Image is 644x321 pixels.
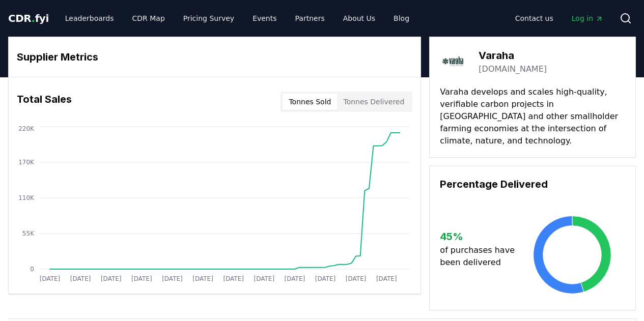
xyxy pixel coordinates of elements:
[40,275,61,282] tspan: [DATE]
[32,12,35,24] span: .
[564,9,611,27] a: Log in
[315,275,336,282] tspan: [DATE]
[346,275,367,282] tspan: [DATE]
[479,63,547,75] a: [DOMAIN_NAME]
[254,275,274,282] tspan: [DATE]
[17,92,72,112] h3: Total Sales
[22,230,35,237] tspan: 55K
[8,12,49,24] span: CDR fyi
[18,159,35,166] tspan: 170K
[17,49,412,65] h3: Supplier Metrics
[18,194,35,201] tspan: 110K
[337,94,410,110] button: Tonnes Delivered
[507,9,611,27] nav: Main
[101,275,122,282] tspan: [DATE]
[57,9,417,27] nav: Main
[124,9,173,27] a: CDR Map
[440,177,625,192] h3: Percentage Delivered
[57,9,122,27] a: Leaderboards
[70,275,91,282] tspan: [DATE]
[162,275,183,282] tspan: [DATE]
[440,229,519,244] h3: 45 %
[131,275,152,282] tspan: [DATE]
[175,9,242,27] a: Pricing Survey
[283,94,337,110] button: Tonnes Sold
[30,266,34,273] tspan: 0
[572,13,603,23] span: Log in
[285,275,305,282] tspan: [DATE]
[440,86,625,147] p: Varaha develops and scales high-quality, verifiable carbon projects in [GEOGRAPHIC_DATA] and othe...
[385,9,417,27] a: Blog
[244,9,285,27] a: Events
[18,125,35,132] tspan: 220K
[507,9,562,27] a: Contact us
[376,275,397,282] tspan: [DATE]
[479,48,547,63] h3: Varaha
[8,11,49,25] a: CDR.fyi
[440,47,468,76] img: Varaha-logo
[440,244,519,269] p: of purchases have been delivered
[335,9,383,27] a: About Us
[192,275,213,282] tspan: [DATE]
[287,9,333,27] a: Partners
[223,275,244,282] tspan: [DATE]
